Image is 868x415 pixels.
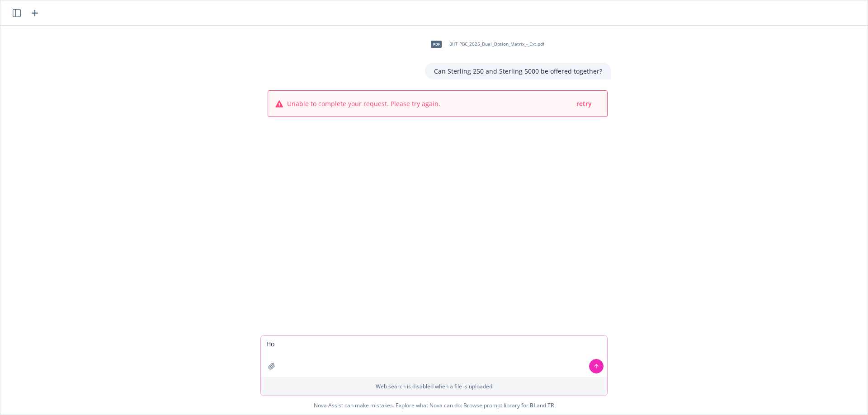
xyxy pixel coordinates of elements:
[314,396,554,415] span: Nova Assist can make mistakes. Explore what Nova can do: Browse prompt library for and
[425,33,546,56] div: pdfBHT PBC_2025_Dual_Option_Matrix_-_Ext.pdf
[287,99,440,108] span: Unable to complete your request. Please try again.
[261,336,607,377] textarea: How man
[431,41,442,47] span: pdf
[434,66,602,76] p: Can Sterling 250 and Sterling 5000 be offered together?
[576,98,593,109] button: retry
[449,41,544,47] span: BHT PBC_2025_Dual_Option_Matrix_-_Ext.pdf
[266,382,602,390] p: Web search is disabled when a file is uploaded
[576,99,592,108] span: retry
[530,401,535,409] a: BI
[547,401,554,409] a: TR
